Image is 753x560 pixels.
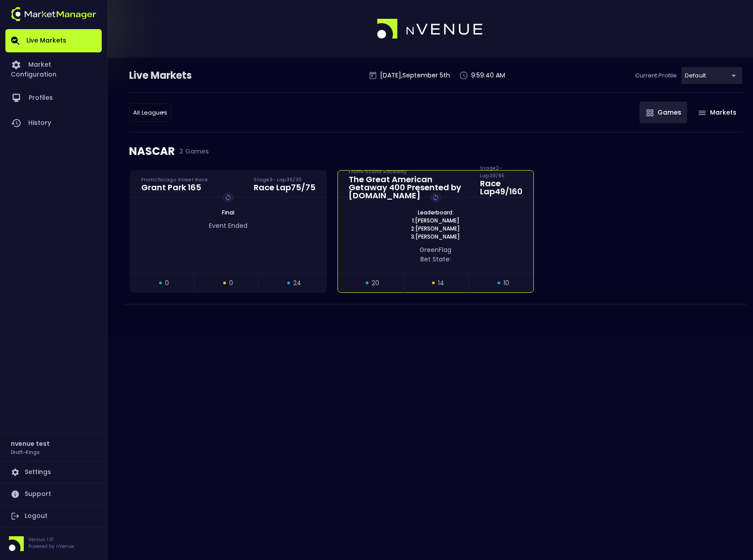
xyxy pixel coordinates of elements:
[377,19,484,39] img: logo
[129,103,171,122] div: default
[5,85,102,111] a: Profiles
[141,184,208,192] div: Grant Park 165
[5,483,102,505] a: Support
[28,543,74,550] p: Powered by nVenue
[254,176,316,183] div: Stage 3 - Lap 30 / 30
[129,68,238,83] div: Live Markets
[380,71,450,80] p: [DATE] , September 5 th
[438,278,444,288] span: 14
[5,462,102,483] a: Settings
[692,102,742,123] button: Markets
[420,255,451,264] span: Bet State:
[209,221,247,230] span: Event Ended
[11,439,50,449] h2: nvenue test
[640,102,687,123] button: Games
[28,536,74,543] p: Version 1.31
[432,194,439,201] img: replayImg
[5,505,102,527] a: Logout
[420,245,451,254] span: green Flag
[175,148,209,155] span: 2 Games
[635,71,677,80] p: Current Profile
[503,278,509,288] span: 10
[480,180,523,196] div: Race Lap 49 / 160
[254,184,316,192] div: Race Lap 75 / 75
[225,194,232,201] img: replayImg
[11,7,96,21] img: logo
[372,278,379,288] span: 20
[5,52,102,85] a: Market Configuration
[471,71,505,80] p: 9:59:40 AM
[698,111,706,115] img: gameIcon
[5,29,102,52] a: Live Markets
[141,176,208,183] div: From Chicago Street Race
[408,233,463,241] span: 3: [PERSON_NAME]
[415,209,456,217] span: Leaderboard:
[129,133,742,170] div: NASCAR
[408,225,463,233] span: 2: [PERSON_NAME]
[165,278,169,288] span: 0
[409,217,462,225] span: 1: [PERSON_NAME]
[5,111,102,136] a: History
[681,67,742,84] div: default
[480,172,523,179] div: Stage 2 - Lap 20 / 65
[349,168,470,175] div: From Pocono Raceway
[293,278,301,288] span: 24
[11,449,40,455] h3: Draft-Kings
[229,278,233,288] span: 0
[5,536,102,551] div: Version 1.31Powered by nVenue
[646,109,653,116] img: gameIcon
[219,209,237,216] span: Final
[349,175,470,200] div: The Great American Getaway 400 Presented by [DOMAIN_NAME]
